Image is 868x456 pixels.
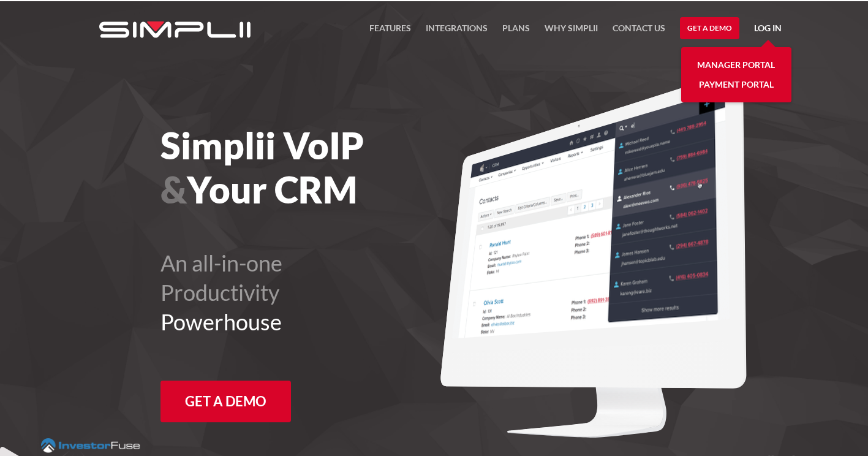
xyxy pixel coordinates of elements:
[613,21,665,43] a: Contact US
[369,21,411,43] a: FEATURES
[160,123,502,211] h1: Simplii VoIP Your CRM
[426,21,488,43] a: Integrations
[754,21,782,39] a: Log in
[160,308,282,335] span: Powerhouse
[502,21,530,43] a: Plans
[99,21,251,38] img: Simplii
[699,75,774,94] a: Payment Portal
[545,21,598,43] a: Why Simplii
[160,381,291,422] a: Get a Demo
[87,1,251,58] a: home
[160,248,502,336] h2: An all-in-one Productivity
[697,55,775,75] a: Manager Portal
[160,167,187,211] span: &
